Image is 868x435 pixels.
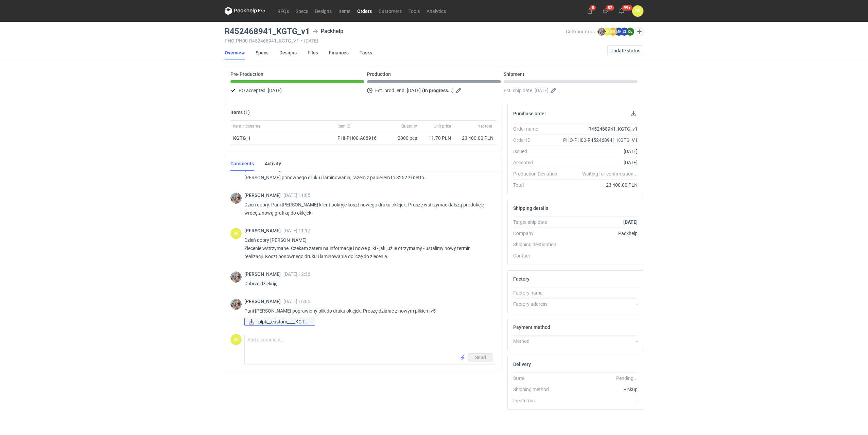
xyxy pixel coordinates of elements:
[244,318,312,326] div: plpk__custom____KGTG__d0__oR452468941__v5.pdf
[475,355,486,360] span: Send
[230,156,254,171] a: Comments
[563,148,638,155] div: [DATE]
[603,28,611,36] figcaption: DK
[513,241,563,248] div: Shipping destination
[607,45,643,56] button: Update status
[407,86,421,95] span: [DATE]
[386,132,420,145] div: 2000 pcs
[513,219,563,225] div: Target ship date
[563,159,638,166] div: [DATE]
[308,45,318,60] a: Files
[513,182,563,188] div: Total
[635,27,644,36] button: Edit collaborators
[283,299,310,304] span: [DATE] 16:06
[513,230,563,237] div: Company
[244,307,491,315] p: Pani [PERSON_NAME] poprawiony plik do druku oklejek. Proszę działać z nowym plikiem v5
[513,301,563,307] div: Factory address
[468,353,493,362] button: Send
[244,193,283,198] span: [PERSON_NAME]
[513,137,563,144] div: Order ID
[623,219,638,225] strong: [DATE]
[375,7,405,15] a: Customers
[405,7,423,15] a: Tools
[244,299,283,304] span: [PERSON_NAME]
[244,280,491,288] p: Dobrze dziękuję
[452,88,454,93] em: )
[230,110,250,115] h2: Items (1)
[422,135,451,141] div: 11.70 PLN
[563,301,638,307] div: -
[258,318,309,325] span: plpk__custom____KGTG...
[283,271,310,277] span: [DATE] 12:36
[244,271,283,277] span: [PERSON_NAME]
[513,205,548,211] h2: Shipping details
[244,236,491,261] p: Dzień dobry [PERSON_NAME], Zlecenie wstrzymane. Czekam zatem na informację i nowe pliki - jak już...
[230,71,263,77] p: Pre-Production
[513,397,563,404] div: Incoterms
[513,159,563,166] div: Accepted
[230,334,242,345] figcaption: DK
[230,228,242,239] figcaption: DK
[513,289,563,296] div: Factory name
[268,86,282,95] span: [DATE]
[337,123,350,129] span: Item ID
[423,7,449,15] a: Analytics
[360,45,372,60] a: Tasks
[456,135,493,141] div: 23 400.00 PLN
[504,71,524,77] p: Shipment
[632,5,643,17] div: Dominika Kaczyńska
[312,7,335,15] a: Designs
[597,28,606,36] img: Michał Palasek
[626,28,634,36] figcaption: OŁ
[620,28,628,36] figcaption: JZ
[256,45,268,60] a: Specs
[230,299,242,310] img: Michał Palasek
[244,228,283,233] span: [PERSON_NAME]
[230,86,364,95] div: PO accepted:
[225,27,310,35] h3: R452468941_KGTG_v1
[301,38,302,44] span: •
[563,252,638,259] div: -
[563,386,638,393] div: Pickup
[615,28,623,36] figcaption: MK
[504,86,638,95] div: Est. ship date:
[563,126,638,132] div: R452468941_KGTG_v1
[513,324,550,330] h2: Payment method
[283,193,310,198] span: [DATE] 11:05
[274,7,292,15] a: RFQs
[478,123,493,129] span: Net total
[230,193,242,204] img: Michał Palasek
[513,375,563,382] div: State
[244,318,315,326] a: plpk__custom____KGTG...
[424,88,452,93] strong: In progress...
[244,201,491,217] p: Dzień dobry. Pani [PERSON_NAME] klient pokryje koszt nowego druku oklejek. Proszę wstrzymać dalsz...
[513,276,530,282] h2: Factory
[609,28,617,36] figcaption: BN
[582,170,638,177] em: Waiting for confirmation...
[513,148,563,155] div: Issued
[632,5,643,17] button: DK
[610,48,640,53] span: Update status
[563,338,638,345] div: -
[600,5,611,16] button: 82
[367,86,501,95] div: Est. prod. end:
[434,123,451,129] span: Unit price
[233,123,260,129] span: Item nickname
[455,86,463,95] button: Edit estimated production end date
[563,397,638,404] div: -
[513,252,563,259] div: Contact
[225,45,245,60] a: Overview
[513,126,563,132] div: Order name
[616,375,638,381] em: Pending...
[401,123,417,129] span: Quantity
[629,110,638,118] button: Download PO
[563,137,638,144] div: PHO-PH00-R452468941_KGTG_V1
[513,362,531,367] h2: Delivery
[230,334,242,345] div: Dominika Kaczyńska
[550,86,558,95] button: Edit estimated shipping date
[225,38,566,44] div: PHO-PH00-R452468941_KGTG_V1 [DATE]
[563,289,638,296] div: -
[233,135,251,141] strong: KGTG_1
[513,111,546,116] h2: Purchase order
